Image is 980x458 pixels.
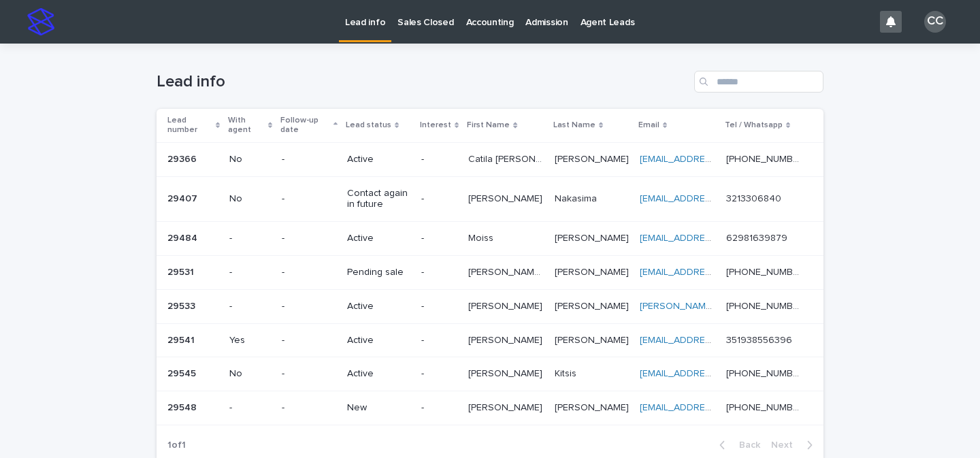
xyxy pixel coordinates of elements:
[555,332,632,346] p: [PERSON_NAME]
[694,71,823,93] input: Search
[346,118,391,133] p: Lead status
[468,151,546,165] p: Catila maria Lopes de souza Maurício da
[421,402,457,414] p: -
[467,118,510,133] p: First Name
[282,301,336,312] p: -
[421,335,457,346] p: -
[157,142,823,176] tr: 2936629366 No-Active-Catila [PERSON_NAME] de [PERSON_NAME] daCatila [PERSON_NAME] de [PERSON_NAME...
[468,399,545,414] p: [PERSON_NAME]
[421,154,457,165] p: -
[157,323,823,357] tr: 2954129541 Yes-Active-[PERSON_NAME][PERSON_NAME] [PERSON_NAME][PERSON_NAME] [EMAIL_ADDRESS][DOMAI...
[229,233,271,244] p: -
[280,113,330,138] p: Follow-up date
[640,369,794,378] a: [EMAIL_ADDRESS][DOMAIN_NAME]
[347,368,410,380] p: Active
[726,298,804,312] p: [PHONE_NUMBER]
[421,267,457,278] p: -
[726,365,804,380] p: [PHONE_NUMBER]
[555,151,632,165] p: [PERSON_NAME]
[157,72,689,92] h1: Lead info
[725,118,783,133] p: Tel / Whatsapp
[157,176,823,222] tr: 2940729407 No-Contact again in future-[PERSON_NAME][PERSON_NAME] NakasimaNakasima [EMAIL_ADDRESS]...
[229,193,271,205] p: No
[27,8,54,35] img: stacker-logo-s-only.png
[157,391,823,425] tr: 2954829548 --New-[PERSON_NAME][PERSON_NAME] [PERSON_NAME][PERSON_NAME] [EMAIL_ADDRESS][DOMAIN_NAM...
[167,230,200,244] p: 29484
[347,267,410,278] p: Pending sale
[347,402,410,414] p: New
[555,298,632,312] p: [PERSON_NAME]
[229,154,271,165] p: No
[347,301,410,312] p: Active
[421,193,457,205] p: -
[640,233,794,243] a: [EMAIL_ADDRESS][DOMAIN_NAME]
[726,264,804,278] p: [PHONE_NUMBER]
[282,193,336,205] p: -
[555,399,632,414] p: [PERSON_NAME]
[640,301,868,311] a: [PERSON_NAME][EMAIL_ADDRESS][DOMAIN_NAME]
[726,191,784,205] p: 3213306840
[282,402,336,414] p: -
[421,301,457,312] p: -
[640,403,794,412] a: [EMAIL_ADDRESS][DOMAIN_NAME]
[468,365,545,380] p: [PERSON_NAME]
[347,188,410,211] p: Contact again in future
[640,154,794,164] a: [EMAIL_ADDRESS][DOMAIN_NAME]
[282,267,336,278] p: -
[229,335,271,346] p: Yes
[468,191,545,205] p: [PERSON_NAME]
[282,335,336,346] p: -
[726,230,790,244] p: 62981639879
[167,151,199,165] p: 29366
[555,264,632,278] p: MARQUES DE LIMA DUMARESQ
[167,298,198,312] p: 29533
[157,357,823,391] tr: 2954529545 No-Active-[PERSON_NAME][PERSON_NAME] KitsisKitsis [EMAIL_ADDRESS][DOMAIN_NAME] [PHONE_...
[229,402,271,414] p: -
[347,233,410,244] p: Active
[468,298,545,312] p: [PERSON_NAME]
[924,11,946,33] div: CC
[229,301,271,312] p: -
[555,365,579,380] p: Kitsis
[157,222,823,256] tr: 2948429484 --Active-MoissMoiss [PERSON_NAME][PERSON_NAME] [EMAIL_ADDRESS][DOMAIN_NAME] 6298163987...
[282,154,336,165] p: -
[167,399,199,414] p: 29548
[468,332,545,346] p: [PERSON_NAME]
[555,230,632,244] p: [PERSON_NAME]
[228,113,265,138] p: With agent
[640,336,794,345] a: [EMAIL_ADDRESS][DOMAIN_NAME]
[468,230,496,244] p: Moiss
[421,233,457,244] p: -
[731,440,760,450] span: Back
[282,368,336,380] p: -
[167,332,197,346] p: 29541
[420,118,451,133] p: Interest
[421,368,457,380] p: -
[640,267,794,277] a: [EMAIL_ADDRESS][DOMAIN_NAME]
[282,233,336,244] p: -
[726,399,804,414] p: [PHONE_NUMBER]
[157,255,823,289] tr: 2953129531 --Pending sale-[PERSON_NAME] de [PERSON_NAME][PERSON_NAME] de [PERSON_NAME] [PERSON_NA...
[167,113,212,138] p: Lead number
[468,264,546,278] p: [PERSON_NAME] de [PERSON_NAME]
[229,267,271,278] p: -
[766,439,823,451] button: Next
[638,118,659,133] p: Email
[640,194,794,203] a: [EMAIL_ADDRESS][DOMAIN_NAME]
[157,289,823,323] tr: 2953329533 --Active-[PERSON_NAME][PERSON_NAME] [PERSON_NAME][PERSON_NAME] [PERSON_NAME][EMAIL_ADD...
[771,440,801,450] span: Next
[347,154,410,165] p: Active
[726,332,795,346] p: 351938556396
[726,151,804,165] p: +5533999750300
[708,439,766,451] button: Back
[167,264,197,278] p: 29531
[167,191,200,205] p: 29407
[553,118,595,133] p: Last Name
[347,335,410,346] p: Active
[229,368,271,380] p: No
[555,191,600,205] p: Nakasima
[167,365,199,380] p: 29545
